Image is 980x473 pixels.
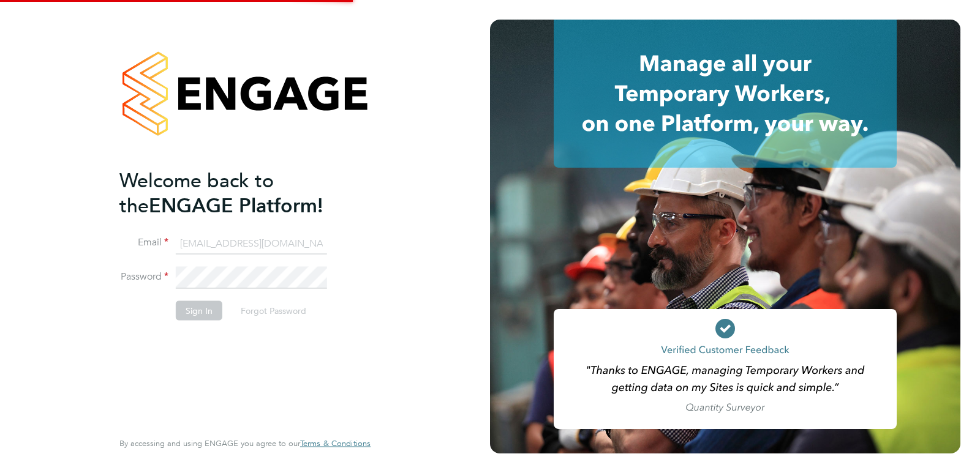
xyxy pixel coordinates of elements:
button: Sign In [176,301,222,321]
label: Email [119,236,168,249]
a: Terms & Conditions [300,439,371,449]
label: Password [119,270,168,283]
button: Forgot Password [231,301,316,321]
h2: ENGAGE Platform! [119,168,358,218]
span: Terms & Conditions [300,438,371,449]
input: Enter your work email... [176,233,327,255]
span: Welcome back to the [119,168,274,217]
span: By accessing and using ENGAGE you agree to our [119,438,371,449]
